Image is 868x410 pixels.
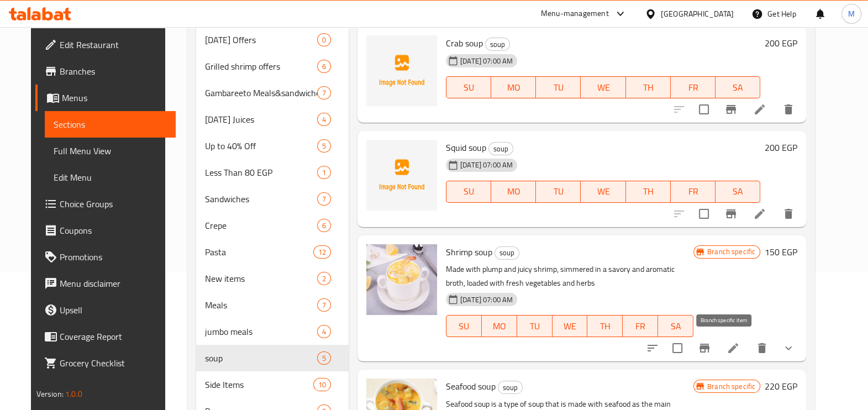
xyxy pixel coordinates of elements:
[196,292,349,318] div: Meals7
[456,160,517,170] span: [DATE] 07:00 AM
[205,192,317,206] div: Sandwiches
[54,144,167,157] span: Full Menu View
[623,315,658,337] button: FR
[592,318,618,334] span: TH
[318,88,330,98] span: 7
[318,194,330,204] span: 7
[60,224,167,237] span: Coupons
[753,207,766,220] a: Edit menu item
[35,350,176,376] a: Grocery Checklist
[451,318,477,334] span: SU
[317,166,331,179] div: items
[60,250,167,264] span: Promotions
[318,300,330,311] span: 7
[488,142,513,155] div: soup
[317,272,331,285] div: items
[540,80,576,96] span: TU
[196,106,349,133] div: [DATE] Juices4
[196,53,349,80] div: Grilled shrimp offers6
[775,96,802,123] button: delete
[366,244,437,315] img: Shrimp soup
[366,140,437,211] img: Squid soup
[205,139,317,153] span: Up to 40% Off
[662,318,689,334] span: SA
[753,103,766,116] a: Edit menu item
[36,387,64,401] span: Version:
[720,183,756,199] span: SA
[451,183,487,199] span: SU
[60,330,167,343] span: Coverage Report
[318,141,330,151] span: 5
[446,378,496,395] span: Seafood soup
[720,80,756,96] span: SA
[45,111,176,138] a: Sections
[749,335,775,361] button: delete
[318,327,330,337] span: 4
[35,31,176,58] a: Edit Restaurant
[491,181,536,203] button: MO
[205,245,313,259] span: Pasta
[196,212,349,239] div: Crepe6
[765,35,797,51] h6: 200 EGP
[317,86,331,99] div: items
[446,35,483,51] span: Crab soup
[205,272,317,285] span: New items
[317,298,331,312] div: items
[205,60,317,73] div: Grilled shrimp offers
[491,76,536,98] button: MO
[318,167,330,178] span: 1
[366,35,437,106] img: Crab soup
[581,76,625,98] button: WE
[314,380,330,390] span: 10
[205,325,317,338] span: jumbo meals
[716,76,760,98] button: SA
[848,8,855,20] span: M
[205,86,317,99] div: Gambareeto Meals&sandwiches
[196,318,349,345] div: jumbo meals4
[456,295,517,305] span: [DATE] 07:00 AM
[451,80,487,96] span: SU
[317,325,331,338] div: items
[456,56,517,66] span: [DATE] 07:00 AM
[671,181,716,203] button: FR
[630,183,666,199] span: TH
[540,183,576,199] span: TU
[446,76,491,98] button: SU
[536,181,581,203] button: TU
[671,76,716,98] button: FR
[318,353,330,364] span: 5
[205,219,317,232] span: Crepe
[587,315,623,337] button: TH
[486,38,509,51] span: soup
[205,166,317,179] span: Less Than 80 EGP
[765,244,797,260] h6: 150 EGP
[196,371,349,398] div: Side Items10
[35,270,176,297] a: Menu disclaimer
[45,164,176,191] a: Edit Menu
[60,65,167,78] span: Branches
[553,315,588,337] button: WE
[639,335,666,361] button: sort-choices
[627,318,654,334] span: FR
[446,139,486,156] span: Squid soup
[498,381,522,394] span: soup
[196,345,349,371] div: soup5
[54,118,167,131] span: Sections
[536,76,581,98] button: TU
[626,76,671,98] button: TH
[765,379,797,394] h6: 220 EGP
[313,245,331,259] div: items
[196,133,349,159] div: Up to 40% Off5
[703,381,760,392] span: Branch specific
[691,335,718,361] button: Branch-specific-item
[35,85,176,111] a: Menus
[485,38,510,51] div: soup
[727,341,740,355] a: Edit menu item
[60,38,167,51] span: Edit Restaurant
[205,33,317,46] span: [DATE] Offers
[62,91,167,104] span: Menus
